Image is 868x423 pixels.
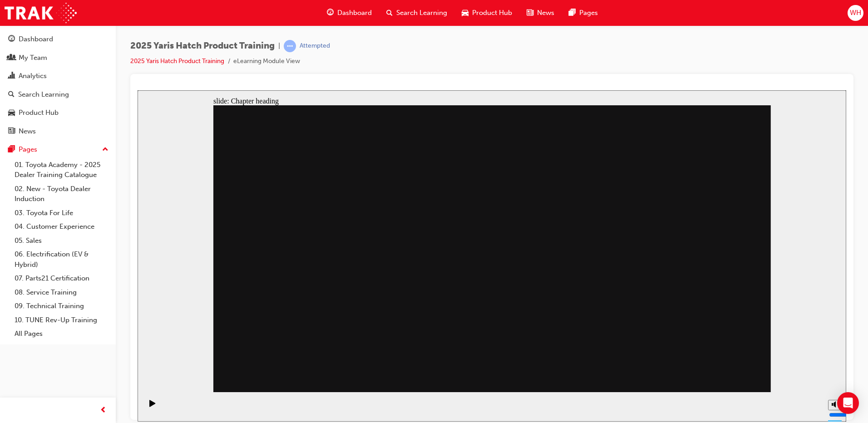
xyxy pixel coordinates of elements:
div: Analytics [19,71,47,81]
div: Open Intercom Messenger [837,392,859,414]
a: 2025 Yaris Hatch Product Training [130,57,224,65]
span: people-icon [8,54,15,62]
a: pages-iconPages [562,4,605,22]
a: 03. Toyota For Life [11,206,112,220]
span: news-icon [527,7,533,19]
div: Pages [19,144,37,155]
a: News [4,123,112,140]
div: Search Learning [18,89,69,100]
a: 06. Electrification (EV & Hybrid) [11,247,112,271]
span: pages-icon [8,146,15,154]
a: Analytics [4,68,112,84]
a: 02. New - Toyota Dealer Induction [11,182,112,206]
a: Dashboard [4,31,112,48]
span: guage-icon [8,35,15,44]
span: news-icon [8,128,15,136]
a: search-iconSearch Learning [379,4,454,22]
span: | [278,41,280,51]
button: DashboardMy TeamAnalyticsSearch LearningProduct HubNews [4,29,112,141]
span: up-icon [102,144,108,156]
span: prev-icon [100,405,107,416]
a: 09. Technical Training [11,299,112,313]
a: 08. Service Training [11,285,112,300]
span: 2025 Yaris Hatch Product Training [130,41,275,51]
li: eLearning Module View [233,56,300,67]
button: Pages [4,141,112,158]
div: Product Hub [19,108,59,118]
a: 07. Parts21 Certification [11,271,112,285]
a: 04. Customer Experience [11,220,112,234]
span: search-icon [386,7,393,19]
span: car-icon [462,7,469,19]
a: Search Learning [4,86,112,103]
a: 10. TUNE Rev-Up Training [11,313,112,327]
span: search-icon [8,91,15,99]
div: News [19,126,36,137]
button: Play (Ctrl+Alt+P) [5,309,20,325]
button: WH [848,5,863,21]
div: Attempted [300,42,330,50]
a: All Pages [11,327,112,341]
a: 01. Toyota Academy - 2025 Dealer Training Catalogue [11,158,112,182]
a: news-iconNews [519,4,562,22]
div: playback controls [5,302,20,331]
span: Dashboard [337,8,372,18]
a: car-iconProduct Hub [454,4,519,22]
span: News [537,8,554,18]
a: My Team [4,49,112,66]
div: My Team [19,53,47,63]
div: Dashboard [19,34,53,44]
div: misc controls [686,302,704,331]
span: guage-icon [327,7,334,19]
button: Mute (Ctrl+Alt+M) [690,310,705,320]
a: 05. Sales [11,234,112,248]
span: pages-icon [569,7,576,19]
input: volume [691,321,750,328]
span: WH [850,8,861,18]
span: chart-icon [8,72,15,80]
img: Trak [5,3,77,23]
span: Search Learning [396,8,447,18]
a: Product Hub [4,104,112,121]
span: Pages [579,8,598,18]
a: guage-iconDashboard [320,4,379,22]
span: car-icon [8,109,15,117]
span: learningRecordVerb_ATTEMPT-icon [284,40,296,52]
span: Product Hub [472,8,512,18]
